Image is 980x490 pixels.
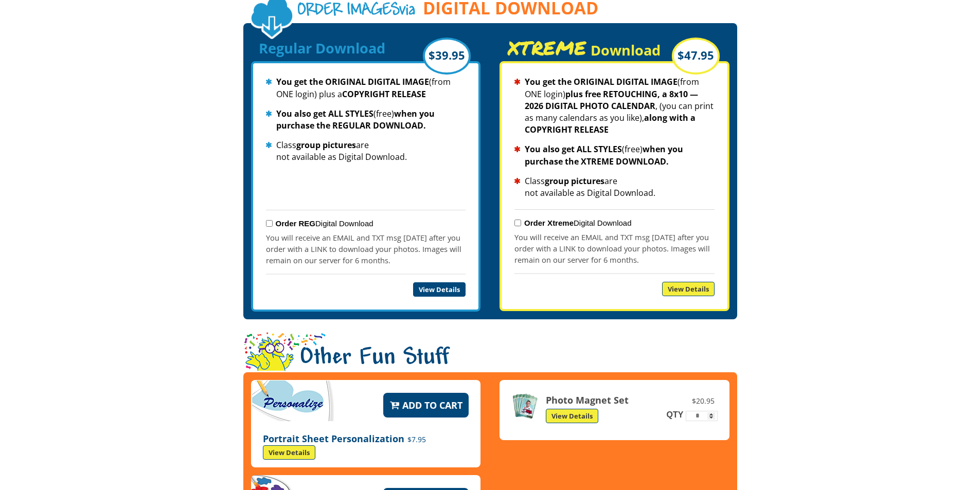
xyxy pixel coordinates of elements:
span: Download [591,41,661,60]
p: Portrait Sheet Personalization [263,433,469,460]
strong: You also get ALL STYLES [525,143,622,155]
span: XTREME [507,40,587,56]
strong: COPYRIGHT RELEASE [342,88,426,100]
span: Order Images [297,2,399,20]
li: (free) [514,143,714,167]
p: You will receive an EMAIL and TXT msg [DATE] after you order with a LINK to download your photos.... [266,232,466,266]
label: QTY [666,410,684,419]
strong: along with a COPYRIGHT RELEASE [525,112,696,135]
label: Digital Download [276,219,373,228]
a: View Details [263,445,315,460]
span: Regular Download [259,39,385,58]
label: Digital Download [524,219,631,227]
strong: You also get ALL STYLES [276,108,373,119]
strong: when you purchase the REGULAR DOWNLOAD. [276,108,435,131]
strong: Order Xtreme [524,219,574,227]
li: (from ONE login) , (you can print as many calendars as you like), [514,76,714,136]
strong: Photo Magnet Set [546,394,629,406]
a: View Details [662,282,715,296]
button: Add to Cart [383,393,469,418]
span: via [297,1,415,21]
div: $39.95 [423,38,471,75]
strong: You get the ORIGINAL DIGITAL IMAGE [525,76,678,87]
strong: Order REG [276,219,316,228]
li: (free) [266,108,466,132]
h1: Other Fun Stuff [243,332,737,386]
strong: group pictures [296,139,356,151]
strong: group pictures [545,175,604,187]
span: $7.95 [404,434,429,444]
p: You will receive an EMAIL and TXT msg [DATE] after you order with a LINK to download your photos.... [514,231,714,265]
img: Photo Magnet Set [511,393,538,420]
a: View Details [413,282,466,297]
strong: plus free RETOUCHING, a 8x10 — 2026 DIGITAL PHOTO CALENDAR [525,88,698,112]
li: (from ONE login) plus a [266,76,466,100]
strong: when you purchase the XTREME DOWNLOAD. [525,143,683,167]
a: View Details [546,409,598,423]
li: Class are not available as Digital Download. [266,139,466,163]
div: $47.95 [672,38,720,75]
strong: You get the ORIGINAL DIGITAL IMAGE [276,76,429,87]
span: $20.95 [689,395,718,407]
li: Class are not available as Digital Download. [514,175,714,199]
